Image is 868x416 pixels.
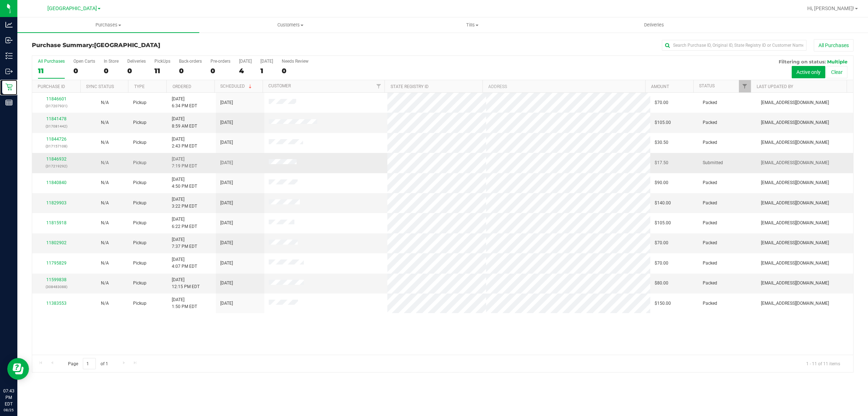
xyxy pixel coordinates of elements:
[807,5,854,11] span: Hi, [PERSON_NAME]!
[220,84,253,89] a: Scheduled
[101,300,109,307] button: N/A
[826,66,847,78] button: Clear
[101,240,109,245] span: Not Applicable
[3,407,14,413] p: 08/25
[703,300,717,307] span: Packed
[179,59,202,64] div: Back-orders
[133,179,146,186] span: Pickup
[46,180,67,185] a: 11840840
[210,67,230,75] div: 0
[220,99,233,106] span: [DATE]
[101,140,109,145] span: Not Applicable
[101,261,109,266] span: Not Applicable
[62,358,114,369] span: Page of 1
[46,261,67,266] a: 11795829
[46,137,67,142] a: 11844726
[172,276,200,290] span: [DATE] 12:15 PM EDT
[101,260,109,267] button: N/A
[800,358,846,369] span: 1 - 11 of 11 items
[101,99,109,106] button: N/A
[133,260,146,267] span: Pickup
[101,180,109,185] span: Not Applicable
[38,67,65,75] div: 11
[703,220,717,226] span: Packed
[220,240,233,246] span: [DATE]
[7,358,29,380] iframe: Resource center
[133,99,146,106] span: Pickup
[655,240,668,246] span: $70.00
[282,67,309,75] div: 0
[172,256,197,270] span: [DATE] 4:07 PM EDT
[5,99,13,106] inline-svg: Reports
[761,220,829,226] span: [EMAIL_ADDRESS][DOMAIN_NAME]
[761,159,829,166] span: [EMAIL_ADDRESS][DOMAIN_NAME]
[101,200,109,207] button: N/A
[86,84,114,89] a: Sync Status
[703,179,717,186] span: Packed
[134,84,145,89] a: Type
[17,17,199,33] a: Purchases
[5,21,13,28] inline-svg: Analytics
[703,99,717,106] span: Packed
[703,260,717,267] span: Packed
[38,59,65,64] div: All Purchases
[179,67,202,75] div: 0
[220,220,233,226] span: [DATE]
[651,84,669,89] a: Amount
[382,22,563,28] span: Tills
[73,59,95,64] div: Open Carts
[133,220,146,226] span: Pickup
[172,136,197,150] span: [DATE] 2:43 PM EDT
[32,42,306,49] h3: Purchase Summary:
[634,22,674,28] span: Deliveries
[101,220,109,225] span: Not Applicable
[37,103,76,109] p: (317207931)
[133,200,146,207] span: Pickup
[3,388,14,407] p: 07:43 PM EDT
[761,300,829,307] span: [EMAIL_ADDRESS][DOMAIN_NAME]
[154,59,170,64] div: PickUps
[173,84,191,89] a: Ordered
[104,59,119,64] div: In Store
[46,240,67,245] a: 11802902
[655,200,671,207] span: $140.00
[655,139,668,146] span: $30.50
[101,280,109,287] button: N/A
[101,220,109,226] button: N/A
[37,163,76,170] p: (317219292)
[46,301,67,306] a: 11383553
[655,220,671,226] span: $105.00
[37,283,76,290] p: (308483088)
[282,59,309,64] div: Needs Review
[94,42,160,49] span: [GEOGRAPHIC_DATA]
[133,139,146,146] span: Pickup
[655,300,671,307] span: $150.00
[761,139,829,146] span: [EMAIL_ADDRESS][DOMAIN_NAME]
[172,196,197,210] span: [DATE] 3:22 PM EDT
[101,200,109,205] span: Not Applicable
[46,220,67,225] a: 11815918
[220,139,233,146] span: [DATE]
[172,296,197,310] span: [DATE] 1:50 PM EDT
[199,17,381,33] a: Customers
[17,22,199,28] span: Purchases
[101,240,109,246] button: N/A
[101,100,109,105] span: Not Applicable
[101,139,109,146] button: N/A
[703,159,723,166] span: Submitted
[172,116,197,129] span: [DATE] 8:59 AM EDT
[200,22,381,28] span: Customers
[703,200,717,207] span: Packed
[779,59,826,65] span: Filtering on status:
[172,96,197,109] span: [DATE] 6:34 PM EDT
[761,179,829,186] span: [EMAIL_ADDRESS][DOMAIN_NAME]
[373,80,384,92] a: Filter
[260,59,273,64] div: [DATE]
[761,280,829,287] span: [EMAIL_ADDRESS][DOMAIN_NAME]
[482,80,645,93] th: Address
[101,160,109,165] span: Not Applicable
[662,40,807,51] input: Search Purchase ID, Original ID, State Registry ID or Customer Name...
[699,83,715,88] a: Status
[703,139,717,146] span: Packed
[5,52,13,59] inline-svg: Inventory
